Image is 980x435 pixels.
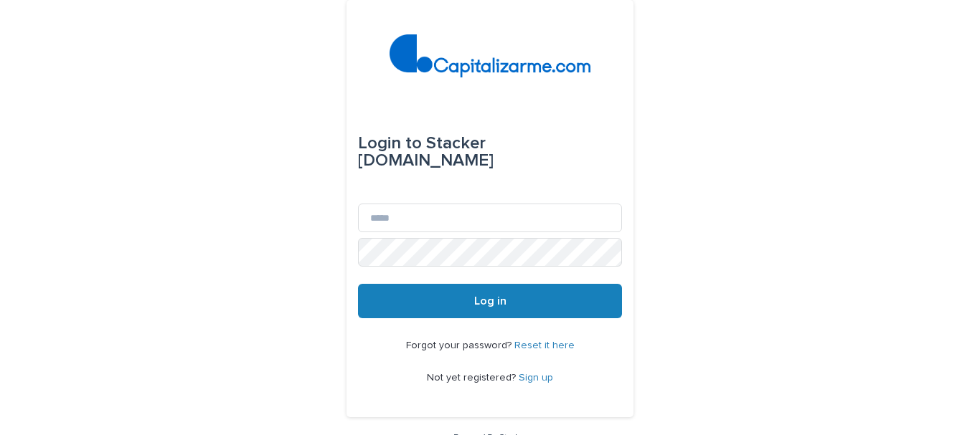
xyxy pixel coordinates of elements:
span: Not yet registered? [427,373,519,383]
a: Sign up [519,373,553,383]
span: Login to [358,135,422,152]
span: Forgot your password? [406,340,514,350]
button: Log in [358,284,622,318]
span: Log in [474,295,507,307]
div: Stacker [DOMAIN_NAME] [358,123,622,181]
img: 4arMvv9wSvmHTHbXwTim [390,34,591,77]
a: Reset it here [514,340,575,350]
